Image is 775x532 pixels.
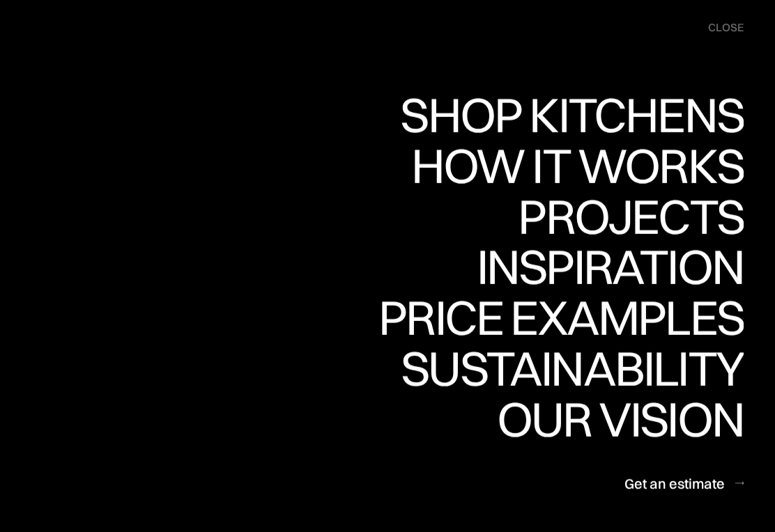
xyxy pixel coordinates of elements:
div: Shop Kitchens [393,139,744,188]
div: How it works [408,141,744,190]
a: How it worksHow it works [408,141,744,192]
a: Our visionOur vision [485,395,744,446]
div: close [708,20,744,36]
a: SustainabilitySustainability [389,344,744,395]
div: menu [694,14,744,42]
div: Projects [518,240,744,289]
a: ProjectsProjects [518,191,744,242]
div: Price examples [378,293,744,342]
div: How it works [408,190,744,239]
div: Shop Kitchens [393,91,744,139]
div: Our vision [485,444,744,492]
a: Shop KitchensShop Kitchens [393,91,744,141]
div: Our vision [485,395,744,444]
a: InspirationInspiration [457,242,744,293]
div: Sustainability [389,393,744,441]
div: Projects [518,191,744,240]
div: Sustainability [389,344,744,393]
a: Get an estimate [624,466,744,500]
div: Get an estimate [624,474,725,492]
div: Inspiration [457,242,744,291]
div: Price examples [378,342,744,391]
div: Inspiration [457,291,744,340]
a: Price examplesPrice examples [378,293,744,344]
